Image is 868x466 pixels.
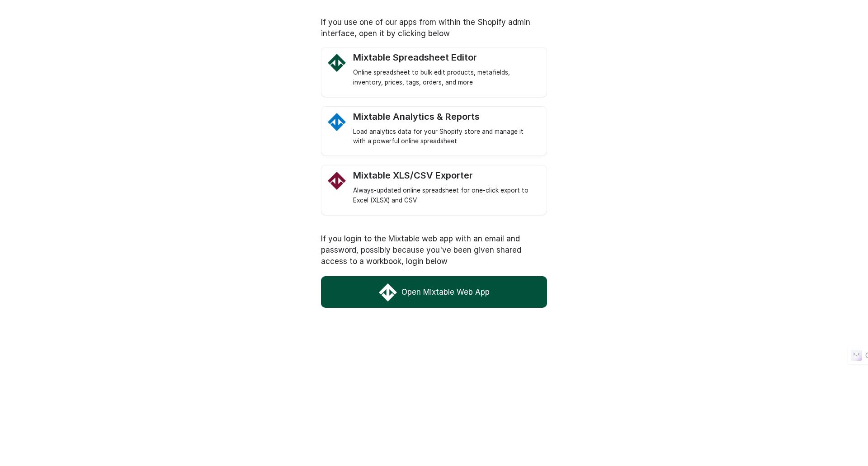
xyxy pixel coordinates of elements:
a: Mixtable Spreadsheet Editor Logo Mixtable Spreadsheet Editor Online spreadsheet to bulk edit prod... [353,52,538,88]
img: Mixtable Analytics [328,113,346,131]
div: Mixtable Spreadsheet Editor [353,52,538,63]
div: Load analytics data for your Shopify store and manage it with a powerful online spreadsheet [353,127,538,147]
p: If you use one of our apps from within the Shopify admin interface, open it by clicking below [321,17,547,39]
div: Online spreadsheet to bulk edit products, metafields, inventory, prices, tags, orders, and more [353,68,538,88]
div: Mixtable Analytics & Reports [353,111,538,122]
div: Mixtable XLS/CSV Exporter [353,170,538,181]
a: Open Mixtable Web App [321,276,547,308]
a: Mixtable Excel and CSV Exporter app Logo Mixtable XLS/CSV Exporter Always-updated online spreadsh... [353,170,538,206]
img: Mixtable Excel and CSV Exporter app Logo [328,172,346,190]
div: Always-updated online spreadsheet for one-click export to Excel (XLSX) and CSV [353,186,538,206]
img: Mixtable Web App [379,283,397,301]
p: If you login to the Mixtable web app with an email and password, possibly because you've been giv... [321,233,547,267]
a: Mixtable Analytics Mixtable Analytics & Reports Load analytics data for your Shopify store and ma... [353,111,538,147]
img: Mixtable Spreadsheet Editor Logo [328,54,346,72]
